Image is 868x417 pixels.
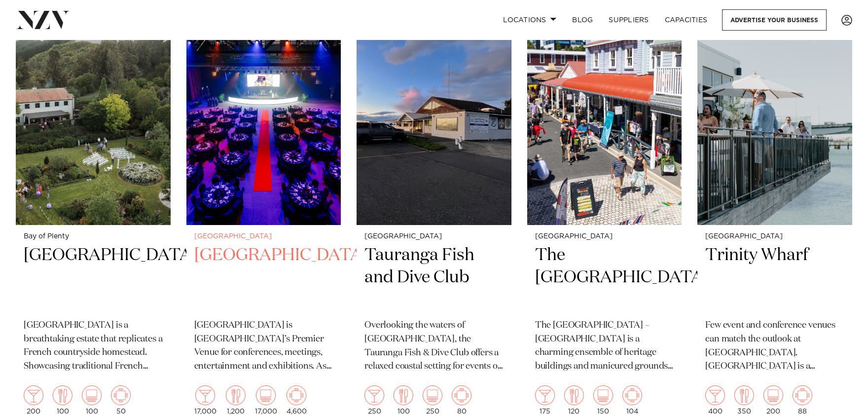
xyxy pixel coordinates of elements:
[16,11,70,29] img: nzv-logo.png
[705,385,725,405] img: cocktail.png
[364,244,504,311] h2: Tauranga Fish and Dive Club
[394,385,413,405] img: dining.png
[705,244,844,311] h2: Trinity Wharf
[24,244,163,311] h2: [GEOGRAPHIC_DATA]
[364,385,384,415] div: 250
[452,385,471,415] div: 80
[287,385,307,415] div: 4,600
[287,385,306,405] img: meeting.png
[111,385,131,415] div: 50
[535,244,674,311] h2: The [GEOGRAPHIC_DATA]
[593,385,613,415] div: 150
[705,319,844,374] p: Few event and conference venues can match the outlook at [GEOGRAPHIC_DATA]. [GEOGRAPHIC_DATA] is ...
[111,385,131,405] img: meeting.png
[793,385,812,405] img: meeting.png
[705,385,725,415] div: 400
[194,244,333,311] h2: [GEOGRAPHIC_DATA]
[256,385,276,405] img: theatre.png
[793,385,812,415] div: 88
[226,385,246,415] div: 1,200
[535,233,674,240] small: [GEOGRAPHIC_DATA]
[593,385,613,405] img: theatre.png
[364,319,504,374] p: Overlooking the waters of [GEOGRAPHIC_DATA], the Tauranga Fish & Dive Club offers a relaxed coast...
[763,385,783,405] img: theatre.png
[194,319,333,374] p: [GEOGRAPHIC_DATA] is [GEOGRAPHIC_DATA]’s Premier Venue for conferences, meetings, entertainment a...
[423,385,442,405] img: theatre.png
[535,385,555,415] div: 175
[564,385,584,405] img: dining.png
[82,385,102,415] div: 100
[255,385,277,415] div: 17,000
[226,385,246,405] img: dining.png
[53,385,72,405] img: dining.png
[82,385,102,405] img: theatre.png
[53,385,72,415] div: 100
[364,385,384,405] img: cocktail.png
[622,385,642,415] div: 104
[705,233,844,240] small: [GEOGRAPHIC_DATA]
[734,385,754,415] div: 350
[364,233,504,240] small: [GEOGRAPHIC_DATA]
[657,9,716,31] a: Capacities
[495,9,564,31] a: Locations
[564,385,584,415] div: 120
[24,233,163,240] small: Bay of Plenty
[24,385,43,405] img: cocktail.png
[194,385,217,415] div: 17,000
[423,385,442,415] div: 250
[24,385,43,415] div: 200
[452,385,471,405] img: meeting.png
[622,385,642,405] img: meeting.png
[535,319,674,374] p: The [GEOGRAPHIC_DATA] – [GEOGRAPHIC_DATA] is a charming ensemble of heritage buildings and manicu...
[394,385,413,415] div: 100
[195,385,215,405] img: cocktail.png
[194,233,333,240] small: [GEOGRAPHIC_DATA]
[763,385,783,415] div: 200
[564,9,601,31] a: BLOG
[24,319,163,374] p: [GEOGRAPHIC_DATA] is a breathtaking estate that replicates a French countryside homestead. Showca...
[601,9,656,31] a: SUPPLIERS
[722,9,827,31] a: Advertise your business
[734,385,754,405] img: dining.png
[535,385,555,405] img: cocktail.png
